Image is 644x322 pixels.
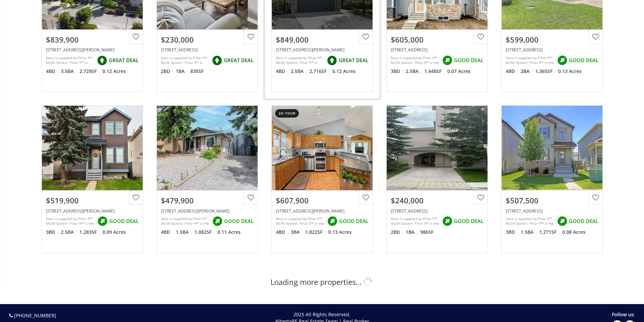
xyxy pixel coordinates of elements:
span: 2,729 SF [79,68,101,75]
div: Data is supplied by Pillar 9™ MLS® System. Pillar 9™ is the owner of the copyright in its MLS® Sy... [161,55,209,66]
span: 1 BA [406,229,419,236]
span: 0.12 Acres [102,68,126,75]
span: 2,716 SF [309,68,331,75]
span: 2 BD [391,229,404,236]
span: 1,448 SF [424,68,446,75]
span: 1,082 SF [194,229,216,236]
span: 0.07 Acres [447,68,471,75]
a: $240,000[STREET_ADDRESS]Data is supplied by Pillar 9™ MLS® System. Pillar 9™ is the owner of the ... [380,99,495,259]
div: $839,900 [46,34,139,45]
img: rating icon [440,215,454,228]
span: 3.5 BA [61,68,78,75]
div: 257 Crystal Shores Drive, Okotoks, AB T1S 2C5 [276,47,368,53]
div: 53 Cimarron Meadows Close, Okotoks, AB T1S 1T5 [46,208,139,214]
div: 144 Crescent Road #205, Okotoks, AB T1S 1K2 [161,47,254,53]
span: GREAT DEAL [224,57,254,64]
span: 1 BA [176,68,189,75]
div: 109 Downey Place, Okotoks, AB T1S 1H3 [276,208,368,214]
span: GOOD DEAL [454,57,483,64]
div: $599,000 [506,34,598,45]
a: $519,900[STREET_ADDRESS][PERSON_NAME]Data is supplied by Pillar 9™ MLS® System. Pillar 9™ is the ... [35,99,150,259]
span: 2.5 BA [406,68,423,75]
div: $507,500 [506,195,598,206]
div: Data is supplied by Pillar 9™ MLS® System. Pillar 9™ is the owner of the copyright in its MLS® Sy... [276,216,324,226]
div: Data is supplied by Pillar 9™ MLS® System. Pillar 9™ is the owner of the copyright in its MLS® Sy... [506,216,554,226]
div: $519,900 [46,195,139,206]
span: 2 BD [161,68,174,75]
span: 0.11 Acres [217,229,241,236]
img: rating icon [96,215,109,228]
a: $479,900[STREET_ADDRESS][PERSON_NAME]Data is supplied by Pillar 9™ MLS® System. Pillar 9™ is the ... [150,99,265,259]
div: 483 Cimarron Boulevard, Okotoks, AB T1S 0J6 [506,208,598,214]
span: 3 BD [46,229,59,236]
div: 7 Lineham Avenue #205, Okotoks, AB T1S1Z2 [391,208,483,214]
img: rating icon [95,54,109,67]
span: GOOD DEAL [454,218,483,225]
span: 4 BD [161,229,174,236]
span: GOOD DEAL [224,218,254,225]
div: Data is supplied by Pillar 9™ MLS® System. Pillar 9™ is the owner of the copyright in its MLS® Sy... [391,55,439,66]
span: 4 BD [46,68,59,75]
img: rating icon [326,215,339,228]
img: rating icon [325,54,339,67]
span: 3 BD [391,68,404,75]
span: 1,822 SF [305,229,327,236]
a: [PHONE_NUMBER] [14,312,56,319]
div: Data is supplied by Pillar 9™ MLS® System. Pillar 9™ is the owner of the copyright in its MLS® Sy... [506,55,554,66]
span: 2 BA [521,68,533,75]
span: 1,283 SF [79,229,101,236]
div: $607,900 [276,195,368,206]
span: 4 BD [276,68,289,75]
img: rating icon [555,215,569,228]
span: 2.5 BA [61,229,78,236]
div: 66 Cimarron Drive, Okotoks, AB T0L 1T5 [506,47,598,53]
div: 71 Crystal Shores Road, Okotoks, AB T1S 2H9 [46,47,139,53]
span: GREAT DEAL [109,57,139,64]
img: rating icon [555,54,569,67]
div: 72 Wedderburn Drive, Okotoks, AB T1S5X2 [391,47,483,53]
div: Data is supplied by Pillar 9™ MLS® System. Pillar 9™ is the owner of the copyright in its MLS® Sy... [391,216,439,226]
span: 830 SF [190,68,204,75]
div: Data is supplied by Pillar 9™ MLS® System. Pillar 9™ is the owner of the copyright in its MLS® Sy... [276,55,324,66]
span: 1.5 BA [176,229,193,236]
span: 3 BA [291,229,304,236]
span: Follow us: [612,311,635,318]
div: $605,000 [391,34,483,45]
span: 3 BD [506,229,519,236]
div: Data is supplied by Pillar 9™ MLS® System. Pillar 9™ is the owner of the copyright in its MLS® Sy... [46,55,94,66]
span: 0.13 Acres [558,68,581,75]
span: GOOD DEAL [569,218,598,225]
span: 1.5 BA [521,229,538,236]
div: Loading more properties... [270,277,374,287]
span: 0.12 Acres [332,68,356,75]
div: $479,900 [161,195,254,206]
a: $507,500[STREET_ADDRESS]Data is supplied by Pillar 9™ MLS® System. Pillar 9™ is the owner of the ... [495,99,610,259]
div: 145 Carr Crescent, Okotoks, AB T1S 1E5 [161,208,254,214]
span: 2.5 BA [291,68,308,75]
span: 0.09 Acres [102,229,126,236]
span: GOOD DEAL [339,218,368,225]
img: rating icon [211,215,224,228]
div: $849,000 [276,34,368,45]
img: rating icon [210,54,224,67]
span: 0.13 Acres [328,229,352,236]
div: Data is supplied by Pillar 9™ MLS® System. Pillar 9™ is the owner of the copyright in its MLS® Sy... [46,216,94,226]
span: GOOD DEAL [109,218,139,225]
span: GREAT DEAL [339,57,368,64]
span: 4 BD [276,229,289,236]
span: 4 BD [506,68,519,75]
span: 1,365 SF [535,68,556,75]
span: 0.08 Acres [562,229,586,236]
img: rating icon [440,54,454,67]
div: $240,000 [391,195,483,206]
span: 986 SF [420,229,433,236]
span: 1,271 SF [539,229,560,236]
span: GOOD DEAL [569,57,598,64]
div: $230,000 [161,34,254,45]
a: 3d tour$607,900[STREET_ADDRESS][PERSON_NAME]Data is supplied by Pillar 9™ MLS® System. Pillar 9™ ... [265,99,380,259]
div: Data is supplied by Pillar 9™ MLS® System. Pillar 9™ is the owner of the copyright in its MLS® Sy... [161,216,209,226]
